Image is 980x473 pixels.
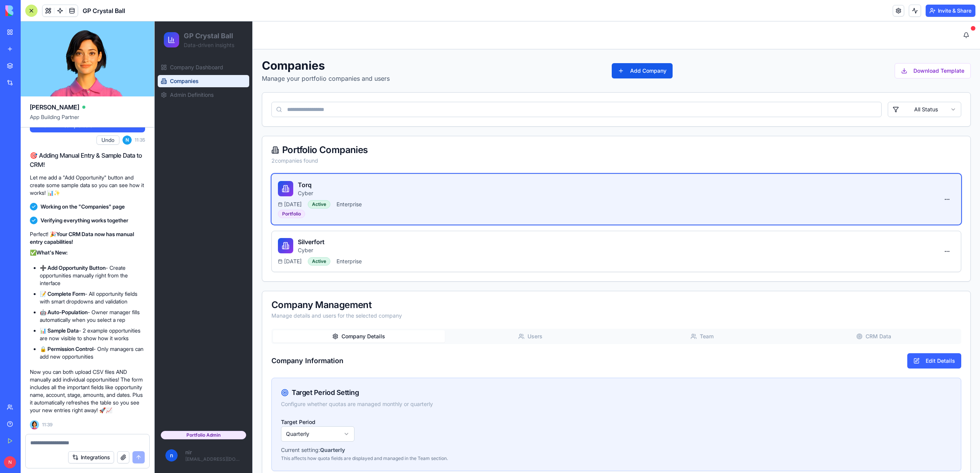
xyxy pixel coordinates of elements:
div: Portfolio Companies [117,124,807,133]
button: Company Details [118,309,290,321]
button: nnir [EMAIL_ADDRESS][DOMAIN_NAME] [6,422,91,445]
li: - Only managers can add new opportunities [40,345,145,360]
p: nir [31,427,87,435]
button: Undo [96,135,119,145]
p: [EMAIL_ADDRESS][DOMAIN_NAME] [31,435,87,441]
li: - Owner manager fills automatically when you select a rep [40,308,145,324]
button: Add Company [457,42,518,57]
p: Cyber [143,225,170,233]
strong: ➕ Add Opportunity Button [40,264,106,271]
img: logo [5,5,53,16]
div: Target Period Setting [126,366,797,377]
span: Companies [15,56,44,64]
button: Integrations [68,451,114,463]
h1: Companies [107,37,235,51]
a: Admin Definitions [3,67,95,80]
h2: 🎯 Adding Manual Entry & Sample Data to CRM! [30,151,145,169]
strong: 🔒 Permission Control [40,346,93,352]
strong: Your CRM Data now has manual entry capabilities! [30,231,134,245]
div: Active [153,179,176,187]
h3: Torq [143,159,158,168]
a: Companies [3,54,95,66]
li: - 2 example opportunities are now visible to show how it works [40,327,145,342]
li: - All opportunity fields with smart dropdowns and validation [40,290,145,305]
span: 11:39 [42,422,52,428]
strong: What's New: [36,249,68,256]
div: Active [153,236,176,244]
p: Let me add a "Add Opportunity" button and create some sample data so you can see how it works! 📊✨ [30,174,145,197]
p: Cyber [143,168,158,176]
span: App Building Partner [30,113,145,127]
span: Enterprise [182,236,207,244]
span: Verifying everything works together [41,217,128,224]
h1: GP Crystal Ball [29,9,80,20]
label: Target Period [126,397,161,404]
button: Team [462,309,634,321]
strong: 📊 Sample Data [40,327,79,334]
button: Edit Details [753,332,807,347]
strong: 🤖 Auto-Population [40,309,88,315]
span: Working on the "Companies" page [41,203,125,210]
button: Invite & Share [926,5,975,17]
span: N [4,456,16,468]
h3: Silverfort [143,216,170,225]
h3: Company Information [117,334,189,345]
span: N [122,135,132,145]
img: Ella_00000_wcx2te.png [30,420,39,429]
p: Data-driven insights [29,20,80,28]
span: Company Dashboard [15,42,69,50]
span: 11:35 [135,137,145,143]
button: CRM Data [634,309,805,321]
strong: 📝 Complete Form [40,290,85,297]
span: Admin Definitions [15,70,59,77]
span: [PERSON_NAME] [30,103,79,112]
div: Configure whether quotas are managed monthly or quarterly [126,379,797,387]
div: Portfolio Admin [6,409,91,418]
span: [DATE] [123,236,147,244]
p: Current setting: [126,425,797,432]
div: Manage details and users for the selected company [117,290,807,298]
p: Manage your portfolio companies and users [107,52,235,62]
p: This affects how quota fields are displayed and managed in the Team section. [126,434,797,440]
a: Company Dashboard [3,40,95,52]
span: GP Crystal Ball [83,6,125,15]
button: Users [290,309,462,321]
div: Portfolio [123,188,150,197]
button: Download Template [740,42,816,57]
div: Company Management [117,279,807,288]
span: n [11,428,23,440]
p: ✅ [30,249,145,256]
p: Now you can both upload CSV files AND manually add individual opportunities! The form includes al... [30,368,145,414]
p: Perfect! 🎉 [30,230,145,246]
li: - Create opportunities manually right from the interface [40,264,145,287]
strong: Quarterly [165,425,190,432]
div: 2 companies found [117,135,807,143]
span: Enterprise [182,179,207,187]
span: [DATE] [123,179,147,187]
